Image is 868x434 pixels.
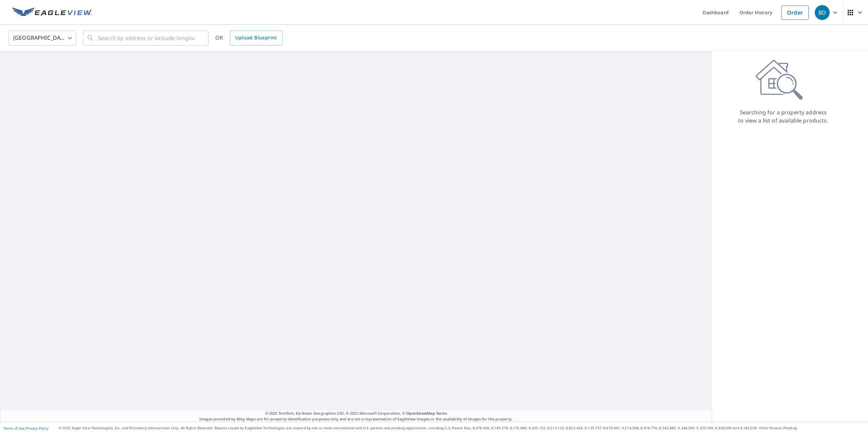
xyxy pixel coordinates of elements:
p: Searching for a property address to view a list of available products. [738,108,829,125]
span: © 2025 TomTom, Earthstar Geographics SIO, © 2025 Microsoft Corporation, © [265,411,447,416]
p: © 2025 Eagle View Technologies, Inc. and Pictometry International Corp. All Rights Reserved. Repo... [59,426,865,431]
a: Upload Blueprint [230,31,282,45]
div: [GEOGRAPHIC_DATA] [8,29,76,48]
div: BD [815,5,830,20]
a: Terms [436,411,447,416]
a: Terms of Use [3,426,24,431]
a: Privacy Policy [26,426,48,431]
p: | [3,426,48,430]
img: EV Logo [12,7,92,18]
span: Upload Blueprint [235,34,277,42]
a: Order [781,5,809,20]
input: Search by address or latitude-longitude [98,29,195,48]
div: OR [215,31,282,45]
a: OpenStreetMap [406,411,435,416]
